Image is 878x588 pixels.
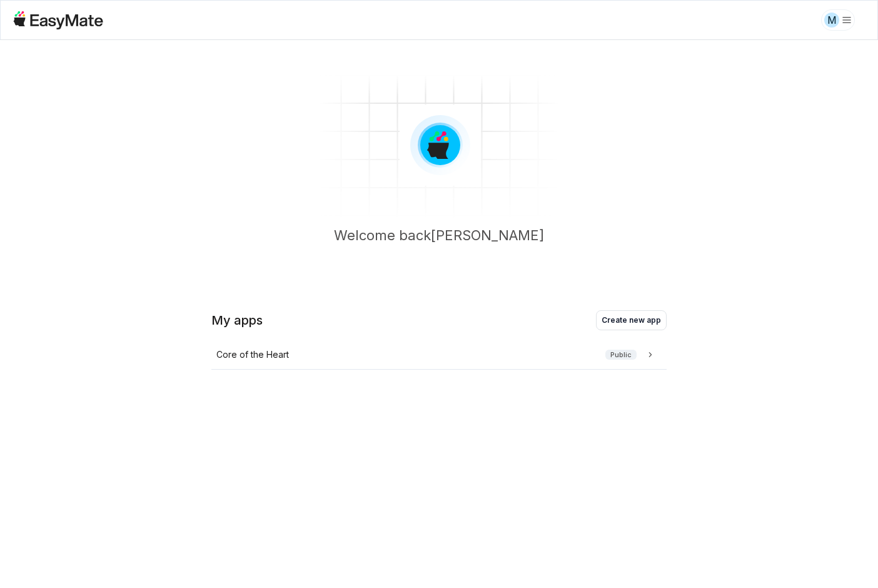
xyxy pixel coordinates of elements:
[605,350,637,360] span: Public
[211,340,667,370] a: Core of the HeartPublic
[824,13,839,28] div: M
[216,348,289,362] p: Core of the Heart
[596,310,667,330] button: Create new app
[334,225,544,265] p: Welcome back [PERSON_NAME]
[211,312,263,329] h2: My apps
